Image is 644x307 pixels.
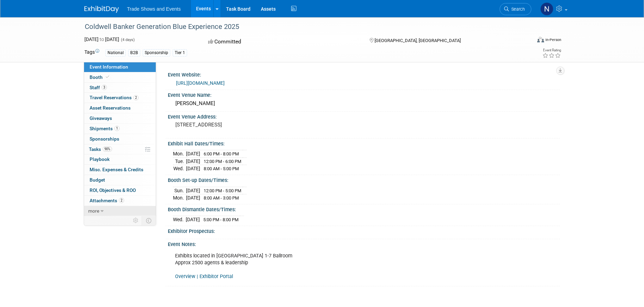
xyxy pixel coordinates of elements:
span: Shipments [90,126,120,131]
a: Budget [84,175,156,185]
a: Playbook [84,154,156,164]
span: Budget [90,177,105,183]
span: 5:00 PM - 8:00 PM [203,217,238,222]
div: Event Venue Address: [168,112,560,120]
div: Coldwell Banker Generation Blue Experience 2025 [82,21,521,33]
td: [DATE] [186,187,200,194]
i: Booth reservation complete [106,75,109,79]
div: Tier 1 [173,49,187,57]
div: Committed [206,36,358,48]
span: Asset Reservations [90,105,131,111]
span: Staff [90,85,107,90]
a: Shipments1 [84,124,156,134]
span: 3 [102,85,107,90]
td: [DATE] [186,194,200,202]
span: Event Information [90,64,128,70]
span: to [99,37,105,42]
div: [PERSON_NAME] [173,98,555,109]
span: more [88,208,99,214]
td: Sun. [173,187,186,194]
span: Search [509,7,525,12]
a: Sponsorships [84,134,156,144]
span: Sponsorships [90,136,119,142]
div: Exhibits located in [GEOGRAPHIC_DATA] 1-7 Ballroom Approx 2500 agents & leadership [170,249,483,284]
div: Event Format [491,36,562,46]
div: Event Website: [168,70,560,78]
a: Giveaways [84,113,156,123]
a: Search [500,3,531,15]
a: ROI, Objectives & ROO [84,185,156,195]
td: Mon. [173,194,186,202]
div: National [105,49,126,57]
span: Giveaways [90,115,112,121]
span: Tasks [89,146,112,152]
pre: [STREET_ADDRESS] [175,122,324,128]
span: Booth [90,74,111,80]
td: [DATE] [186,150,200,158]
span: [GEOGRAPHIC_DATA], [GEOGRAPHIC_DATA] [375,38,461,43]
img: Nate McCombs [540,2,553,16]
div: Event Venue Name: [168,90,560,99]
span: 2 [119,198,124,203]
a: Booth [84,72,156,82]
a: Tasks90% [84,144,156,154]
span: 12:00 PM - 6:00 PM [204,159,241,164]
span: 2 [133,95,139,100]
td: [DATE] [186,216,200,223]
a: Travel Reservations2 [84,93,156,103]
div: Sponsorship [143,49,170,57]
div: Booth Set-up Dates/Times: [168,175,560,184]
span: 90% [103,146,112,152]
div: Booth Dismantle Dates/Times: [168,204,560,213]
span: 8:00 AM - 5:00 PM [204,166,239,171]
a: Misc. Expenses & Credits [84,165,156,175]
div: Event Notes: [168,239,560,248]
a: [URL][DOMAIN_NAME] [176,80,225,86]
div: In-Person [545,37,561,42]
span: Travel Reservations [90,95,139,100]
a: Asset Reservations [84,103,156,113]
div: Exhibit Hall Dates/Times: [168,139,560,147]
span: Playbook [90,156,110,162]
div: Event Rating [542,49,561,52]
a: Event Information [84,62,156,72]
span: 1 [114,126,120,131]
td: Wed. [173,216,186,223]
span: 6:00 PM - 8:00 PM [204,151,239,156]
td: Wed. [173,165,186,172]
div: B2B [128,49,140,57]
a: Overview | Exhibitor Portal [175,274,233,279]
td: [DATE] [186,165,200,172]
img: ExhibitDay [84,6,119,13]
span: Misc. Expenses & Credits [90,167,143,172]
td: Mon. [173,150,186,158]
span: (4 days) [120,38,135,42]
a: more [84,206,156,216]
span: Attachments [90,198,124,203]
img: Format-Inperson.png [537,37,544,42]
span: [DATE] [DATE] [84,37,119,42]
div: Exhibitor Prospectus: [168,226,560,235]
a: Staff3 [84,83,156,93]
td: Personalize Event Tab Strip [130,216,142,225]
td: Tue. [173,157,186,165]
td: Toggle Event Tabs [142,216,156,225]
span: 12:00 PM - 5:00 PM [204,188,241,193]
td: [DATE] [186,157,200,165]
span: ROI, Objectives & ROO [90,187,136,193]
span: 8:00 AM - 3:00 PM [204,195,239,201]
a: Attachments2 [84,196,156,206]
span: Trade Shows and Events [127,6,181,12]
td: Tags [84,49,99,57]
